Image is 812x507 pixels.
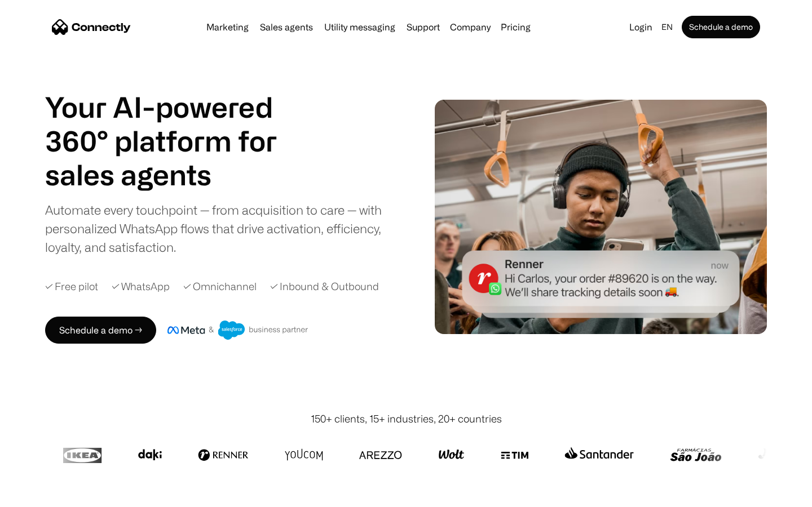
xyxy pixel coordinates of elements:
[661,19,673,35] div: en
[311,411,502,426] div: 150+ clients, 15+ industries, 20+ countries
[682,16,760,38] a: Schedule a demo
[45,201,400,256] div: Automate every touchpoint — from acquisition to care — with personalized WhatsApp flows that driv...
[183,279,257,294] div: ✓ Omnichannel
[167,321,308,340] img: Meta and Salesforce business partner badge.
[450,19,491,35] div: Company
[625,19,657,35] a: Login
[496,23,535,32] a: Pricing
[320,23,400,32] a: Utility messaging
[45,158,304,192] h1: sales agents
[270,279,379,294] div: ✓ Inbound & Outbound
[112,279,170,294] div: ✓ WhatsApp
[23,487,68,503] ul: Language list
[45,317,156,344] a: Schedule a demo →
[255,23,317,32] a: Sales agents
[11,486,68,503] aside: Language selected: English
[45,279,98,294] div: ✓ Free pilot
[202,23,253,32] a: Marketing
[45,90,304,158] h1: Your AI-powered 360° platform for
[402,23,444,32] a: Support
